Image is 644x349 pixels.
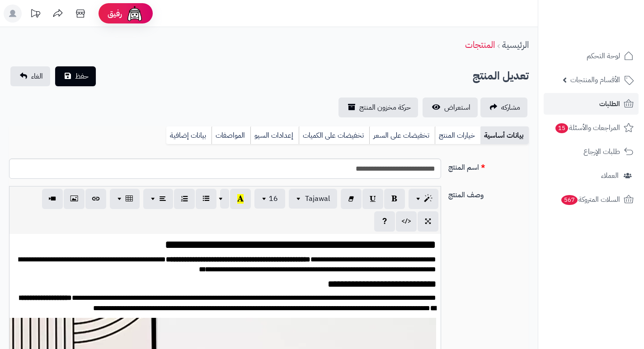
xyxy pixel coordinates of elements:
a: المنتجات [465,38,495,51]
a: المواصفات [212,126,250,144]
a: المراجعات والأسئلة15 [544,117,639,139]
span: حفظ [75,71,89,82]
span: المراجعات والأسئلة [555,121,620,134]
span: لوحة التحكم [587,50,620,62]
span: 567 [561,195,578,205]
a: خيارات المنتج [435,126,480,144]
span: حركة مخزون المنتج [359,102,411,113]
span: الطلبات [599,98,620,110]
span: العملاء [601,169,619,182]
button: حفظ [55,66,96,86]
h2: تعديل المنتج [473,67,529,85]
span: مشاركه [501,102,520,113]
a: استعراض [423,98,478,117]
button: 16 [254,189,285,209]
a: تحديثات المنصة [24,5,47,25]
span: الغاء [31,71,43,82]
a: الطلبات [544,93,639,115]
a: مشاركه [480,98,527,117]
span: 15 [555,123,569,134]
span: استعراض [444,102,470,113]
span: Tajawal [305,193,330,204]
span: 16 [269,193,278,204]
a: تخفيضات على السعر [369,126,435,144]
a: لوحة التحكم [544,45,639,67]
span: السلات المتروكة [560,193,620,206]
span: طلبات الإرجاع [583,145,620,158]
span: رفيق [108,8,122,19]
a: الرئيسية [502,38,529,51]
span: الأقسام والمنتجات [570,74,620,86]
a: حركة مخزون المنتج [338,98,418,117]
a: طلبات الإرجاع [544,141,639,163]
label: اسم المنتج [445,158,532,173]
img: logo-2.png [583,20,635,39]
a: بيانات إضافية [166,126,212,144]
a: بيانات أساسية [480,126,529,144]
a: الغاء [10,66,50,86]
a: العملاء [544,165,639,186]
a: السلات المتروكة567 [544,189,639,210]
img: ai-face.png [126,5,144,23]
a: إعدادات السيو [250,126,299,144]
button: Tajawal [289,189,337,209]
label: وصف المنتج [445,186,532,200]
a: تخفيضات على الكميات [299,126,369,144]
